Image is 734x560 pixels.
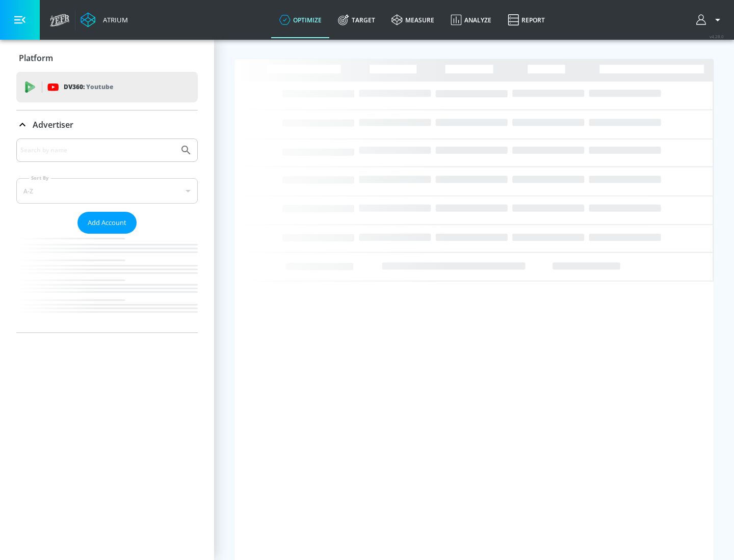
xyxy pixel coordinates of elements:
[19,52,53,64] p: Platform
[16,44,198,72] div: Platform
[16,234,198,332] nav: list of Advertiser
[710,34,724,39] span: v 4.28.0
[271,2,330,38] a: optimize
[20,144,175,157] input: Search by name
[383,2,442,38] a: measure
[16,178,198,204] div: A-Z
[16,110,198,139] div: Advertiser
[16,72,198,102] div: DV360: Youtube
[16,138,198,332] div: Advertiser
[88,217,126,229] span: Add Account
[500,2,553,38] a: Report
[99,15,128,24] div: Atrium
[330,2,383,38] a: Target
[29,175,51,181] label: Sort By
[81,12,128,27] a: Atrium
[77,212,137,234] button: Add Account
[442,2,500,38] a: Analyze
[86,81,113,92] p: Youtube
[64,81,113,93] p: DV360:
[33,119,73,130] p: Advertiser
